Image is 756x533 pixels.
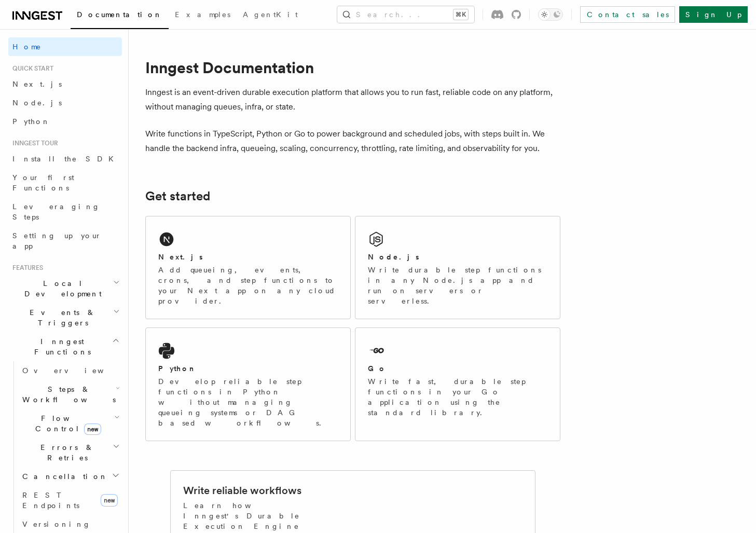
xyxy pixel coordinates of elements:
[71,3,169,29] a: Documentation
[8,112,122,131] a: Python
[18,384,116,405] span: Steps & Workflows
[12,231,102,250] span: Setting up your app
[243,10,298,19] span: AgentKit
[84,423,101,435] span: new
[453,9,468,20] kbd: ⌘K
[12,99,62,107] span: Node.js
[158,265,338,306] p: Add queueing, events, crons, and step functions to your Next app on any cloud provider.
[12,202,100,221] span: Leveraging Steps
[145,189,210,203] a: Get started
[8,264,43,272] span: Features
[12,173,74,192] span: Your first Functions
[145,85,560,114] p: Inngest is an event-driven durable execution platform that allows you to run fast, reliable code ...
[679,6,748,23] a: Sign Up
[8,278,113,299] span: Local Development
[8,139,58,147] span: Inngest tour
[18,467,122,486] button: Cancellation
[18,442,113,463] span: Errors & Retries
[158,252,203,262] h2: Next.js
[580,6,675,23] a: Contact sales
[8,307,113,328] span: Events & Triggers
[145,327,351,441] a: PythonDevelop reliable step functions in Python without managing queueing systems or DAG based wo...
[8,274,122,303] button: Local Development
[18,413,114,434] span: Flow Control
[158,376,338,428] p: Develop reliable step functions in Python without managing queueing systems or DAG based workflows.
[538,8,563,21] button: Toggle dark mode
[355,216,560,319] a: Node.jsWrite durable step functions in any Node.js app and run on servers or serverless.
[158,363,197,374] h2: Python
[18,380,122,409] button: Steps & Workflows
[237,3,304,28] a: AgentKit
[77,10,162,19] span: Documentation
[12,155,120,163] span: Install the SDK
[8,93,122,112] a: Node.js
[22,491,79,510] span: REST Endpoints
[8,336,112,357] span: Inngest Functions
[8,168,122,197] a: Your first Functions
[169,3,237,28] a: Examples
[12,80,62,88] span: Next.js
[8,64,53,73] span: Quick start
[8,37,122,56] a: Home
[18,471,108,482] span: Cancellation
[8,303,122,332] button: Events & Triggers
[8,226,122,255] a: Setting up your app
[8,75,122,93] a: Next.js
[18,361,122,380] a: Overview
[12,117,50,126] span: Python
[101,494,118,507] span: new
[8,149,122,168] a: Install the SDK
[355,327,560,441] a: GoWrite fast, durable step functions in your Go application using the standard library.
[18,438,122,467] button: Errors & Retries
[145,216,351,319] a: Next.jsAdd queueing, events, crons, and step functions to your Next app on any cloud provider.
[145,127,560,156] p: Write functions in TypeScript, Python or Go to power background and scheduled jobs, with steps bu...
[12,42,42,52] span: Home
[8,197,122,226] a: Leveraging Steps
[22,366,129,375] span: Overview
[18,409,122,438] button: Flow Controlnew
[145,58,560,77] h1: Inngest Documentation
[183,483,301,498] h2: Write reliable workflows
[368,363,387,374] h2: Go
[368,376,547,418] p: Write fast, durable step functions in your Go application using the standard library.
[8,332,122,361] button: Inngest Functions
[368,252,419,262] h2: Node.js
[337,6,474,23] button: Search...⌘K
[368,265,547,306] p: Write durable step functions in any Node.js app and run on servers or serverless.
[175,10,230,19] span: Examples
[18,486,122,515] a: REST Endpointsnew
[22,520,91,528] span: Versioning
